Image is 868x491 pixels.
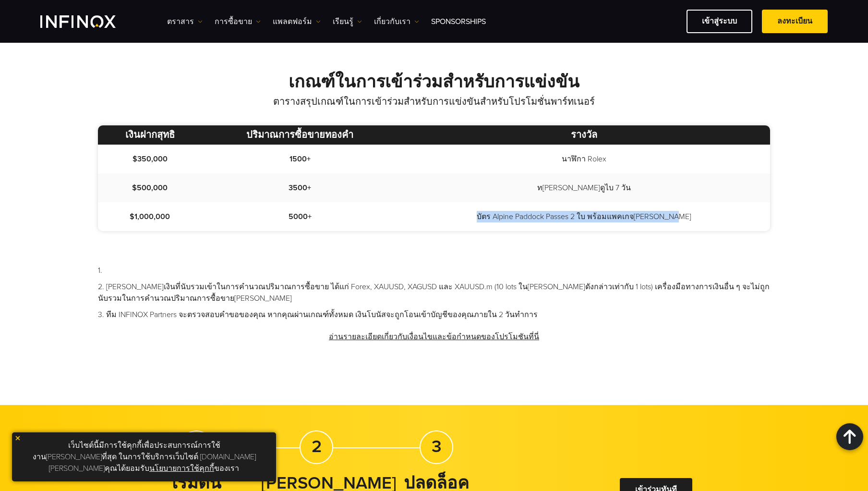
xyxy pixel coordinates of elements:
td: $500,000 [98,173,202,202]
a: เรียนรู้ [333,16,362,27]
a: ตราสาร [167,16,203,27]
a: INFINOX Logo [40,15,138,28]
strong: เกณฑ์ในการเข้าร่วมสำหรับการแข่งขัน [289,72,579,92]
p: เว็บไซต์นี้มีการใช้คุกกี้เพื่อประสบการณ์การใช้งาน[PERSON_NAME]ที่สุด ในการใช้บริการเว็บไซต์ [DOMA... [17,437,271,477]
a: ลงทะเบียน [762,10,828,33]
th: ปริมาณการซื้อขายทองคำ [202,125,398,145]
a: อ่านรายละเอียดเกี่ยวกับเงื่อนไขและข้อกำหนดของโปรโมชันที่นี่ [328,325,540,349]
th: รางวัล [398,125,770,145]
a: เข้าสู่ระบบ [687,10,752,33]
td: $350,000 [98,145,202,173]
td: $1,000,000 [98,202,202,231]
p: ตารางสรุปเกณฑ์ในการเข้าร่วมสำหรับการแข่งขันสำหรับโปรโมชั่นพาร์ทเนอร์ [98,95,770,109]
a: การซื้อขาย [215,16,261,27]
img: yellow close icon [14,435,21,442]
a: นโยบายการใช้คุกกี้ [149,464,214,473]
td: ท[PERSON_NAME]ดูไบ 7 วัน [398,173,770,202]
a: Sponsorships [431,16,486,27]
strong: 2 [312,436,322,457]
strong: 3 [432,436,442,457]
li: 3. ทีม INFINOX Partners จะตรวจสอบคำขอของคุณ หากคุณผ่านเกณฑ์ทั้งหมด เงินโบนัสจะถูกโอนเข้าบัญชีของค... [98,309,770,320]
a: เกี่ยวกับเรา [374,16,419,27]
li: 2. [PERSON_NAME]เงินที่นับรวมเข้าในการคำนวณปริมาณการซื้อขาย ได้แก่ Forex, XAUUSD, XAGUSD และ XAUU... [98,281,770,304]
li: 1. [98,265,770,276]
a: แพลตฟอร์ม [273,16,321,27]
td: นาฬิกา Rolex [398,145,770,173]
td: 3500+ [202,173,398,202]
td: 5000+ [202,202,398,231]
td: บัตร Alpine Paddock Passes 2 ใบ พร้อมแพคเกจ[PERSON_NAME] [398,202,770,231]
th: เงินฝากสุทธิ [98,125,202,145]
td: 1500+ [202,145,398,173]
